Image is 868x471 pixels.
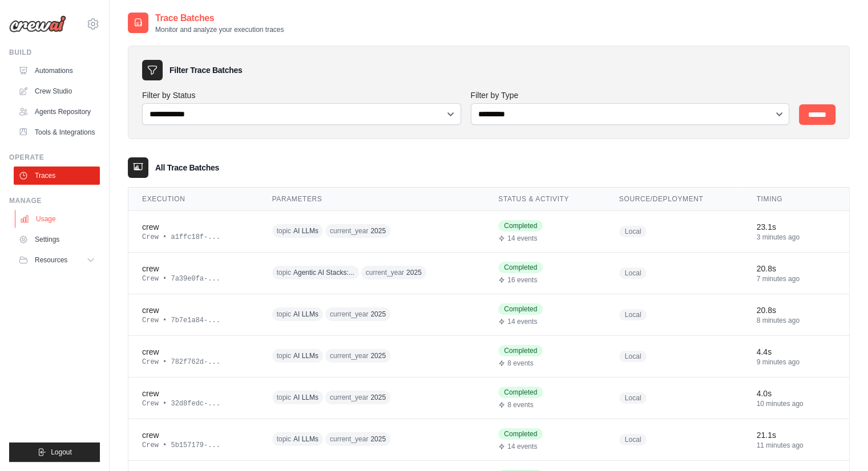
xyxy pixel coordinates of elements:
span: current_year [330,393,368,402]
div: topic: AI LLMs, current_year: 2025 [272,347,471,365]
div: topic: Agentic AI Stacks: Why CrewAI is the best option., current_year: 2025 [272,264,471,282]
div: Crew • 7a39e0fa-... [142,274,245,283]
a: Traces [14,167,100,185]
div: Crew • a1ffc18f-... [142,233,245,242]
h2: Trace Batches [155,11,284,25]
span: topic [277,393,291,402]
tr: View details for crew execution [128,335,849,377]
span: AI LLMs [293,393,318,402]
label: Filter by Status [142,90,462,101]
span: Logout [51,448,72,457]
span: 2025 [370,310,386,319]
div: 4.4s [757,346,836,358]
span: AI LLMs [293,226,318,235]
span: AI LLMs [293,310,318,319]
div: Crew • 5b157179-... [142,441,245,450]
span: current_year [366,268,404,277]
span: 2025 [370,393,386,402]
div: 23.1s [757,221,836,233]
span: Local [619,351,647,362]
span: Local [619,434,647,445]
span: AI LLMs [293,351,318,360]
span: 8 events [507,400,533,409]
h3: All Trace Batches [155,162,219,173]
div: Crew • 32d8fedc-... [142,399,245,408]
a: Usage [15,210,101,228]
div: 10 minutes ago [757,399,836,408]
span: AI LLMs [293,435,318,444]
div: crew [142,388,245,399]
div: 21.1s [757,429,836,441]
th: Timing [743,188,850,211]
span: Completed [498,345,543,356]
tr: View details for crew execution [128,210,849,252]
div: Crew • 7b7e1a84-... [142,316,245,325]
div: crew [142,221,245,233]
span: 2025 [370,435,386,444]
span: topic [277,351,291,360]
span: topic [277,310,291,319]
span: current_year [330,310,368,319]
div: 4.0s [757,388,836,399]
span: current_year [330,226,368,235]
div: 11 minutes ago [757,441,836,450]
span: 14 events [507,317,537,326]
div: 3 minutes ago [757,233,836,242]
div: crew [142,346,245,358]
span: 16 events [507,275,537,285]
span: Resources [35,255,67,265]
div: Manage [9,196,100,205]
th: Source/Deployment [605,188,743,211]
span: Local [619,309,647,320]
tr: View details for crew execution [128,419,849,460]
span: Completed [498,262,543,273]
tr: View details for crew execution [128,252,849,294]
div: 7 minutes ago [757,274,836,283]
button: Logout [9,442,100,462]
span: current_year [330,435,368,444]
tr: View details for crew execution [128,294,849,335]
span: Completed [498,303,543,315]
span: 2025 [370,351,386,360]
div: Build [9,48,100,57]
button: Resources [14,251,100,269]
div: topic: AI LLMs, current_year: 2025 [272,222,471,240]
span: topic [277,268,291,277]
div: Operate [9,153,100,162]
img: Logo [9,15,66,33]
th: Parameters [259,188,485,211]
a: Agents Repository [14,103,100,121]
div: crew [142,304,245,316]
tr: View details for crew execution [128,377,849,419]
th: Execution [128,188,259,211]
h3: Filter Trace Batches [169,64,242,76]
a: Settings [14,230,100,249]
span: Completed [498,428,543,440]
div: 20.8s [757,304,836,316]
span: 14 events [507,234,537,243]
a: Crew Studio [14,82,100,100]
span: 8 events [507,359,533,368]
span: Local [619,267,647,279]
span: 14 events [507,442,537,451]
span: Completed [498,387,543,398]
div: 8 minutes ago [757,316,836,325]
span: 2025 [370,226,386,235]
p: Monitor and analyze your execution traces [155,25,284,34]
label: Filter by Type [471,90,790,101]
div: 9 minutes ago [757,358,836,367]
span: 2025 [406,268,422,277]
a: Automations [14,62,100,80]
div: topic: AI LLMs, current_year: 2025 [272,389,471,407]
span: topic [277,435,291,444]
div: crew [142,429,245,441]
a: Tools & Integrations [14,123,100,141]
div: 20.8s [757,263,836,274]
span: Completed [498,220,543,232]
span: topic [277,226,291,235]
span: Local [619,392,647,404]
th: Status & Activity [485,188,605,211]
span: Local [619,226,647,237]
div: Crew • 782f762d-... [142,358,245,367]
div: crew [142,263,245,274]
